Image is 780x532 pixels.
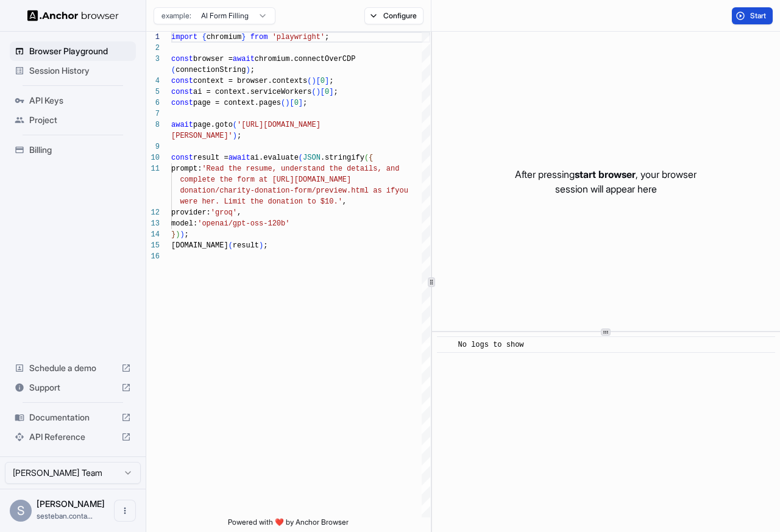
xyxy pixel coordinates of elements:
[325,33,329,41] span: ;
[171,55,193,63] span: const
[299,99,303,107] span: ]
[180,176,351,184] span: complete the form at [URL][DOMAIN_NAME]
[281,99,285,107] span: (
[171,154,193,162] span: const
[171,99,193,107] span: const
[146,163,160,174] div: 11
[321,154,364,162] span: .stringify
[193,121,233,129] span: page.goto
[364,154,369,162] span: (
[229,154,250,162] span: await
[241,33,246,41] span: }
[329,88,333,96] span: ]
[193,55,233,63] span: browser =
[146,240,160,251] div: 15
[229,241,233,250] span: (
[233,121,237,129] span: (
[37,511,93,520] span: sesteban.contacto@gmail.com
[237,132,241,140] span: ;
[246,66,250,74] span: )
[180,197,342,206] span: were her. Limit the donation to $10.'
[207,33,242,41] span: chromium
[146,98,160,108] div: 6
[171,241,229,250] span: [DOMAIN_NAME]
[10,427,136,447] div: API Reference
[316,77,321,85] span: [
[175,230,180,239] span: )
[211,208,237,217] span: 'groq'
[146,76,160,87] div: 4
[29,45,131,57] span: Browser Playground
[193,99,281,107] span: page = context.pages
[185,230,189,239] span: ;
[307,77,311,85] span: (
[171,208,211,217] span: provider:
[146,43,160,54] div: 2
[311,77,316,85] span: )
[10,41,136,61] div: Browser Playground
[114,500,136,522] button: Open menu
[333,88,338,96] span: ;
[325,88,329,96] span: 0
[10,408,136,427] div: Documentation
[311,88,316,96] span: (
[329,77,333,85] span: ;
[193,154,229,162] span: result =
[255,55,356,63] span: chromium.connectOverCDP
[10,61,136,80] div: Session History
[294,99,299,107] span: 0
[285,99,289,107] span: )
[233,55,255,63] span: await
[250,66,255,74] span: ;
[325,77,329,85] span: ]
[146,207,160,218] div: 12
[146,87,160,98] div: 5
[228,517,349,532] span: Powered with ❤️ by Anchor Browser
[37,498,105,509] span: Sergio Esteban
[732,7,773,24] button: Start
[171,33,197,41] span: import
[10,91,136,110] div: API Keys
[171,165,202,173] span: prompt:
[197,219,289,228] span: 'openai/gpt-oss-120b'
[342,197,347,206] span: ,
[146,54,160,65] div: 3
[29,114,131,126] span: Project
[29,65,131,77] span: Session History
[171,77,193,85] span: const
[10,358,136,378] div: Schedule a demo
[202,165,399,173] span: 'Read the resume, understand the details, and
[750,11,767,21] span: Start
[146,152,160,163] div: 10
[193,88,311,96] span: ai = context.serviceWorkers
[316,88,321,96] span: )
[303,99,307,107] span: ;
[171,230,175,239] span: }
[146,251,160,262] div: 16
[146,141,160,152] div: 9
[29,431,116,443] span: API Reference
[171,88,193,96] span: const
[161,11,191,21] span: example:
[29,362,116,374] span: Schedule a demo
[146,218,160,229] div: 13
[180,230,184,239] span: )
[10,500,32,522] div: S
[10,110,136,130] div: Project
[289,99,294,107] span: [
[29,381,116,394] span: Support
[10,140,136,160] div: Billing
[303,154,321,162] span: JSON
[272,33,325,41] span: 'playwright'
[263,241,268,250] span: ;
[146,32,160,43] div: 1
[171,132,233,140] span: [PERSON_NAME]'
[175,66,246,74] span: connectionString
[443,339,449,351] span: ​
[250,33,268,41] span: from
[10,378,136,397] div: Support
[171,66,175,74] span: (
[575,168,636,180] span: start browser
[515,167,697,196] p: After pressing , your browser session will appear here
[259,241,263,250] span: )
